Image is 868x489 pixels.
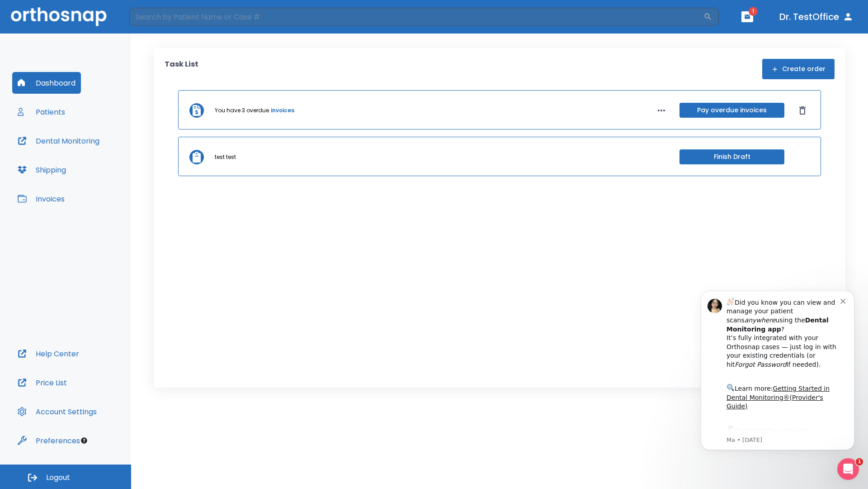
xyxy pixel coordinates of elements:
[12,401,102,422] button: Account Settings
[795,103,810,118] button: Dismiss
[12,430,85,451] button: Preferences
[39,150,120,166] a: App Store
[12,188,70,210] button: Invoices
[12,372,72,393] button: Price List
[12,101,71,123] button: Patients
[11,7,107,26] img: Orthosnap
[679,103,784,118] button: Pay overdue invoices
[80,436,88,445] div: Tooltip anchor
[46,473,70,483] span: Logout
[12,343,85,364] button: Help Center
[837,458,859,480] iframe: Intercom live chat
[153,19,160,27] button: Dismiss notification
[679,149,784,164] button: Finish Draft
[271,106,294,115] a: invoices
[215,106,269,115] p: You have 3 overdue
[687,277,868,465] iframe: Intercom notifications message
[129,8,703,26] input: Search by Patient Name or Case #
[749,7,758,16] span: 1
[762,59,835,79] button: Create order
[39,159,153,167] p: Message from Ma, sent 1w ago
[12,159,71,181] button: Shipping
[215,153,236,161] p: test test
[165,59,198,79] p: Task List
[39,148,153,194] div: Download the app: | ​ Let us know if you need help getting started!
[12,130,105,152] button: Dental Monitoring
[776,9,857,25] button: Dr. TestOffice
[12,72,81,94] button: Dashboard
[856,458,863,465] span: 1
